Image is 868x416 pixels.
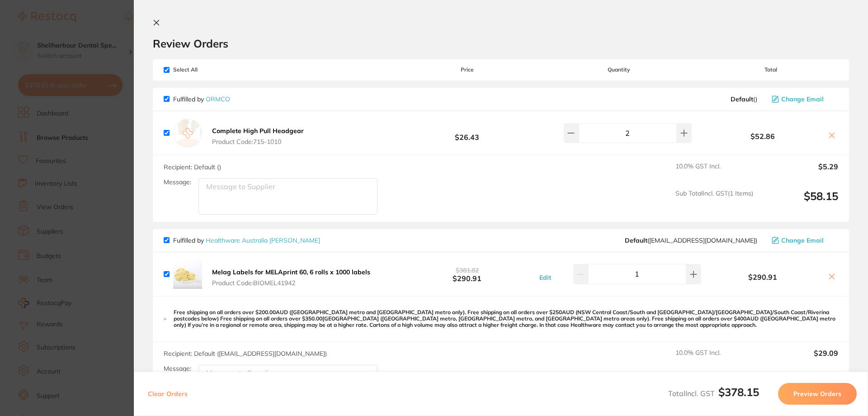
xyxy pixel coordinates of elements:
[778,383,857,405] button: Preview Orders
[625,237,757,244] span: info@healthwareaustralia.com.au
[760,349,838,369] output: $29.09
[718,385,759,399] b: $378.15
[164,178,191,186] label: Message:
[781,96,824,103] span: Change Email
[537,273,554,282] button: Edit
[173,260,202,289] img: ZnZqOGd4cQ
[145,383,190,405] button: Clear Orders
[703,132,822,140] b: $52.86
[675,190,753,215] span: Sub Total Incl. GST ( 1 Items)
[212,138,304,145] span: Product Code: 715-1010
[212,279,370,287] span: Product Code: BIOMEL41942
[173,237,320,244] p: Fulfilled by
[731,95,753,103] b: Default
[731,96,757,103] span: ( )
[625,236,647,244] b: Default
[769,95,838,103] button: Change Email
[535,67,703,73] span: Quantity
[206,236,320,244] a: Healthware Australia [PERSON_NAME]
[153,37,849,50] h2: Review Orders
[769,236,838,244] button: Change Email
[173,96,230,103] p: Fulfilled by
[400,67,534,73] span: Price
[174,309,838,329] p: Free shipping on all orders over $200.00AUD ([GEOGRAPHIC_DATA] metro and [GEOGRAPHIC_DATA] metro ...
[781,237,824,244] span: Change Email
[212,127,304,135] b: Complete High Pull Headgear
[668,389,759,398] span: Total Incl. GST
[400,124,534,141] b: $26.43
[209,268,373,287] button: Melag Labels for MELAprint 60, 6 rolls x 1000 labels Product Code:BIOMEL41942
[164,163,221,171] span: Recipient: Default ( )
[206,95,230,103] a: ORMCO
[212,268,370,276] b: Melag Labels for MELAprint 60, 6 rolls x 1000 labels
[400,266,534,282] b: $290.91
[675,349,753,369] span: 10.0 % GST Incl.
[173,119,202,148] img: empty.jpg
[703,67,838,73] span: Total
[760,163,838,182] output: $5.29
[209,127,307,146] button: Complete High Pull Headgear Product Code:715-1010
[456,266,479,274] span: $381.82
[760,190,838,215] output: $58.15
[675,163,753,182] span: 10.0 % GST Incl.
[164,67,254,73] span: Select All
[164,349,327,358] span: Recipient: Default ( [EMAIL_ADDRESS][DOMAIN_NAME] )
[164,365,191,373] label: Message:
[703,273,822,281] b: $290.91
